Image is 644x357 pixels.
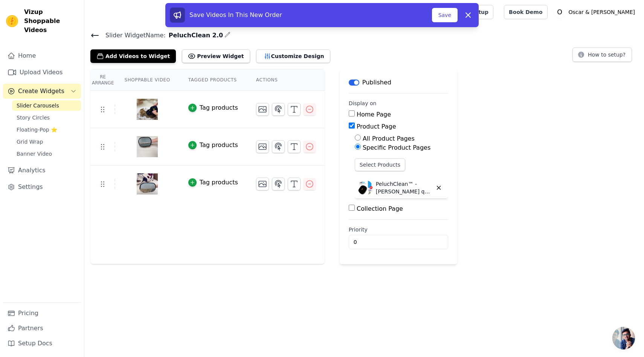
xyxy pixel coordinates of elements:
label: Priority [349,226,448,233]
img: tn-abade12767124246b65dd52fb726b898.png [137,129,158,165]
img: vizup-images-3d2e.png [137,91,158,127]
a: Settings [3,179,81,195]
button: Add Videos to Widget [90,49,176,63]
a: Grid Wrap [12,136,81,147]
label: Product Page [357,123,396,130]
a: Slider Carousels [12,100,81,111]
span: Grid Wrap [17,138,43,146]
label: All Product Pages [363,135,415,142]
button: Tag products [188,103,238,112]
button: Select Products [355,158,405,171]
span: Create Widgets [18,87,64,96]
div: Tag products [200,141,238,150]
button: Change Thumbnail [256,103,269,116]
img: tn-5941a51d90d94686b2cba10988592218.png [137,166,158,202]
button: Tag products [188,141,238,150]
legend: Display on [349,100,377,107]
p: PeluchClean™ - [PERSON_NAME] qui fait disparaître les poils instantanément + 🎁 Ebook Offert [376,180,432,195]
button: Customize Design [256,49,330,63]
span: Slider Carousels [17,102,59,109]
div: Edit Name [224,30,230,40]
a: Floating-Pop ⭐ [12,124,81,135]
button: Preview Widget [182,49,250,63]
label: Specific Product Pages [363,144,430,151]
button: Delete widget [432,181,445,194]
th: Tagged Products [179,69,247,91]
a: Home [3,48,81,63]
label: Home Page [357,111,391,118]
img: PeluchClean™ - Le gant qui fait disparaître les poils instantanément + 🎁 Ebook Offert [358,180,373,195]
button: Change Thumbnail [256,178,269,190]
p: Published [362,78,391,87]
a: Ouvrir le chat [612,327,635,349]
div: Tag products [200,103,238,112]
th: Re Arrange [90,69,115,91]
label: Collection Page [357,205,403,212]
button: Tag products [188,178,238,187]
span: Slider Widget Name: [99,31,166,40]
a: Setup Docs [3,336,81,351]
button: Save [432,8,458,22]
th: Actions [247,69,325,91]
a: Partners [3,321,81,336]
th: Shoppable Video [115,69,179,91]
a: Banner Video [12,149,81,159]
a: Story Circles [12,112,81,123]
button: Change Thumbnail [256,140,269,153]
span: Save Videos In This New Order [189,11,282,18]
a: How to setup? [572,53,632,60]
button: How to setup? [572,47,632,62]
div: Tag products [200,178,238,187]
span: Story Circles [17,114,50,121]
a: Pricing [3,306,81,321]
button: Create Widgets [3,84,81,99]
span: PeluchClean 2.0 [166,31,223,40]
span: Floating-Pop ⭐ [17,126,57,133]
span: Banner Video [17,150,52,158]
a: Upload Videos [3,65,81,80]
a: Analytics [3,163,81,178]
